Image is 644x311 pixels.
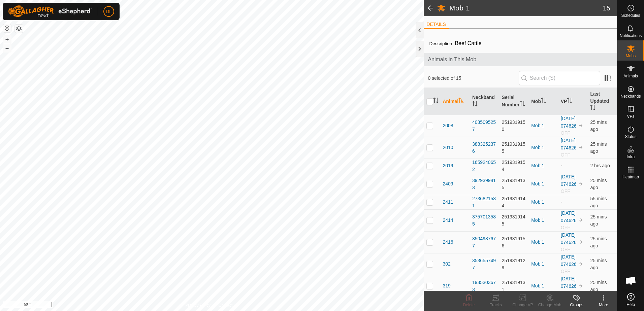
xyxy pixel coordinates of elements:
img: to [578,217,583,223]
a: [DATE] 074626 [561,138,577,150]
span: Infra [626,155,635,159]
span: Status [625,135,636,139]
h2: Mob 1 [449,4,603,12]
div: 1935303673 [472,279,496,293]
span: Beef Cattle [452,38,484,49]
button: + [3,35,11,43]
div: 2519319144 [502,195,526,209]
span: 2411 [443,199,453,206]
span: Schedules [621,13,640,18]
th: Serial Number [499,88,529,115]
p-sorticon: Activate to sort [472,102,478,107]
th: Last Updated [587,88,617,115]
a: [DATE] 074626 [561,174,577,187]
a: Help [617,290,644,309]
div: 2519319129 [502,257,526,271]
span: OFF [561,225,570,230]
span: Animals [623,74,638,78]
span: Heatmap [622,175,639,179]
div: Mob 1 [531,199,555,206]
p-sorticon: Activate to sort [590,106,595,111]
div: Tracks [482,302,509,308]
span: OFF [561,130,570,136]
span: DL [106,8,112,15]
img: to [578,145,583,150]
p-sorticon: Activate to sort [520,102,525,107]
span: 2008 [443,122,453,129]
th: VP [558,88,588,115]
span: Neckbands [620,94,641,98]
img: to [578,239,583,245]
span: OFF [561,188,570,194]
span: Help [626,303,635,307]
span: 2414 [443,217,453,224]
span: OFF [561,269,570,274]
div: 2519319135 [502,177,526,191]
div: Change VP [509,302,536,308]
div: Mob 1 [531,239,555,246]
span: 302 [443,261,450,268]
div: 3929399813 [472,177,496,191]
a: [DATE] 074626 [561,116,577,129]
div: Mob 1 [531,217,555,224]
span: 23 Sept 2025, 7:02 am [590,214,607,227]
th: Neckband [470,88,499,115]
span: 23 Sept 2025, 7:01 am [590,258,607,270]
span: 23 Sept 2025, 7:01 am [590,178,607,190]
img: to [578,283,583,288]
img: Gallagher Logo [8,5,92,18]
p-sorticon: Activate to sort [567,99,572,104]
p-sorticon: Activate to sort [458,99,464,104]
div: 3757013585 [472,213,496,228]
span: Mobs [626,54,636,58]
div: Groups [563,302,590,308]
a: Privacy Policy [185,302,211,308]
input: Search (S) [519,71,600,85]
span: 23 Sept 2025, 4:31 am [590,163,610,168]
span: 15 [603,3,610,13]
app-display-virtual-paddock-transition: - [561,163,562,168]
img: to [578,261,583,267]
span: 23 Sept 2025, 7:01 am [590,280,607,292]
th: Mob [528,88,558,115]
li: DETAILS [424,21,448,29]
span: Animals in This Mob [428,56,613,64]
span: 23 Sept 2025, 7:02 am [590,141,607,154]
span: Notifications [620,34,642,38]
div: 3504987677 [472,235,496,249]
a: [DATE] 074626 [561,276,577,289]
span: 23 Sept 2025, 7:02 am [590,119,607,132]
div: 2519319156 [502,235,526,249]
div: Mob 1 [531,282,555,289]
a: [DATE] 074626 [561,232,577,245]
div: Mob 1 [531,162,555,169]
span: 2409 [443,180,453,187]
div: 2519319155 [502,141,526,155]
span: 23 Sept 2025, 7:01 am [590,236,607,248]
div: 2519319150 [502,119,526,133]
span: OFF [561,152,570,158]
img: to [578,181,583,186]
span: 319 [443,282,450,289]
div: 1659240652 [472,159,496,173]
div: 3883252376 [472,141,496,155]
div: 2519319145 [502,213,526,228]
span: 2010 [443,144,453,151]
button: Map Layers [15,25,23,33]
span: 0 selected of 15 [428,75,518,82]
a: [DATE] 074626 [561,254,577,267]
th: Animal [440,88,470,115]
span: OFF [561,290,570,296]
a: Contact Us [219,302,238,308]
div: Open chat [621,271,641,291]
span: OFF [561,247,570,252]
button: – [3,44,11,52]
span: 2019 [443,162,453,169]
app-display-virtual-paddock-transition: - [561,199,562,205]
div: Change Mob [536,302,563,308]
div: More [590,302,617,308]
span: 2416 [443,239,453,246]
div: 4085095257 [472,119,496,133]
p-sorticon: Activate to sort [541,99,546,104]
div: 2519319154 [502,159,526,173]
